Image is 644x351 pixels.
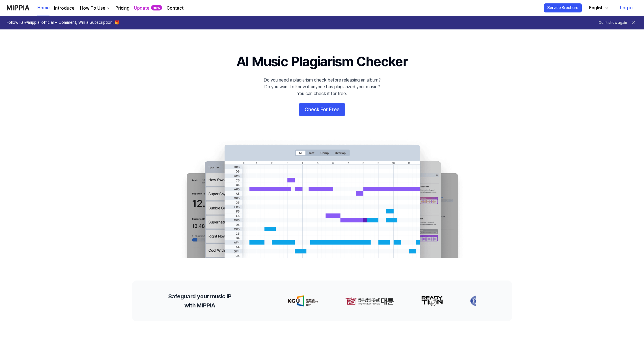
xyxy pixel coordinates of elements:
div: How To Use [79,5,106,12]
button: English [585,2,613,14]
a: Home [37,0,49,16]
button: Don't show again [599,20,627,25]
div: Do you need a plagiarism check before releasing an album? Do you want to know if anyone has plagi... [264,77,381,97]
button: Check For Free [299,103,345,116]
a: Contact [167,5,184,12]
a: Pricing [115,5,130,12]
div: new [151,5,162,11]
img: partner-logo-0 [287,295,318,307]
a: Introduce [54,5,74,12]
h1: AI Music Plagiarism Checker [236,52,408,71]
img: partner-logo-3 [470,295,487,307]
button: Service Brochure [544,3,582,12]
h1: Follow IG @mippia_official + Comment, Win a Subscription! 🎁 [7,20,119,25]
a: Update [134,5,149,12]
img: partner-logo-2 [421,295,443,307]
div: English [588,5,605,11]
img: main Image [175,139,469,258]
button: How To Use [79,5,111,12]
img: partner-logo-1 [345,295,393,307]
h2: Safeguard your music IP with MIPPIA [168,292,231,310]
